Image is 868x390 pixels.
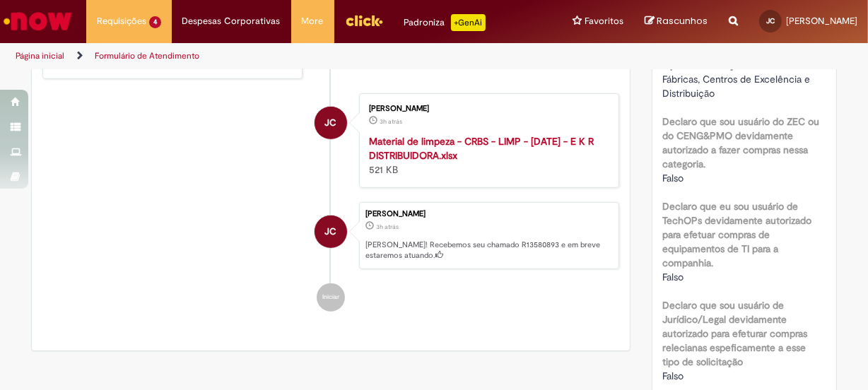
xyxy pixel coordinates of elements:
[786,15,857,27] span: [PERSON_NAME]
[324,106,336,140] span: JC
[404,14,486,31] div: Padroniza
[663,172,684,184] span: Falso
[663,299,808,368] b: Declaro que sou usuário de Jurídico/Legal devidamente autorizado para efeturar compras relecianas...
[16,50,64,61] a: Página inicial
[585,14,623,28] span: Favoritos
[11,43,568,69] ul: Trilhas de página
[42,202,619,270] li: Joyci Gondim Costa
[645,15,708,28] a: Rascunhos
[663,200,812,269] b: Declaro que eu sou usuário de TechOPs devidamente autorizado para efetuar compras de equipamentos...
[97,14,146,28] span: Requisições
[376,223,399,231] time: 30/09/2025 11:28:48
[451,14,486,31] p: +GenAi
[315,107,347,139] div: Joyci Gondim Costa
[365,240,611,261] p: [PERSON_NAME]! Recebemos seu chamado R13580893 e em breve estaremos atuando.
[663,59,746,71] b: Tipo de solicitação
[376,223,399,231] span: 3h atrás
[182,14,281,28] span: Despesas Corporativas
[302,14,324,28] span: More
[365,210,611,218] div: [PERSON_NAME]
[663,370,684,382] span: Falso
[324,215,336,249] span: JC
[766,16,775,25] span: JC
[369,135,594,162] a: Material de limpeza - CRBS - LIMP - [DATE] - E K R DISTRIBUIDORA.xlsx
[345,10,383,31] img: click_logo_yellow_360x200.png
[369,134,604,177] div: 521 KB
[1,7,74,35] img: ServiceNow
[663,271,684,283] span: Falso
[663,115,820,170] b: Declaro que sou usuário do ZEC ou do CENG&PMO devidamente autorizado a fazer compras nessa catego...
[657,14,708,28] span: Rascunhos
[663,73,814,100] span: Fábricas, Centros de Excelência e Distribuição
[315,215,347,248] div: Joyci Gondim Costa
[95,50,199,61] a: Formulário de Atendimento
[369,105,604,113] div: [PERSON_NAME]
[149,16,161,28] span: 4
[380,117,402,126] span: 3h atrás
